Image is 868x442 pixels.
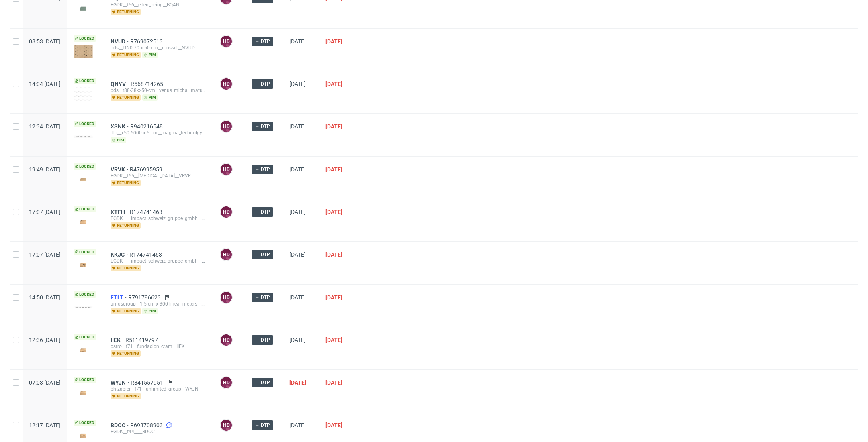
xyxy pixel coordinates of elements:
[221,164,232,175] figcaption: HD
[130,38,164,45] a: R769072513
[131,81,165,87] a: R568714265
[111,81,131,87] a: QNYV
[325,81,342,87] span: [DATE]
[289,38,306,45] span: [DATE]
[325,251,342,258] span: [DATE]
[111,137,126,143] span: pim
[255,38,270,45] span: → DTP
[289,422,306,428] span: [DATE]
[128,294,162,301] span: R791796623
[255,336,270,344] span: → DTP
[74,334,96,340] span: Locked
[111,173,207,179] div: EGDK__f65__[MEDICAL_DATA]__VRVK
[130,166,164,173] a: R476995959
[325,166,342,173] span: [DATE]
[221,36,232,47] figcaption: HD
[111,308,141,314] span: returning
[111,215,207,222] div: EGDK____impact_schweiz_gruppe_gmbh__XTFH
[29,294,61,301] span: 14:50 [DATE]
[74,377,96,383] span: Locked
[111,343,207,350] div: ostro__f71__fundacion_cram__IIEK
[255,294,270,301] span: → DTP
[221,377,232,388] figcaption: HD
[255,208,270,216] span: → DTP
[325,379,342,386] span: [DATE]
[111,422,130,428] a: BDOC
[111,130,207,136] div: dlp__x50-6000-x-5-cm__magma_technolgy__XSNK
[111,379,131,386] a: WYJN
[221,78,232,90] figcaption: HD
[74,430,93,441] img: version_two_editor_design
[142,52,158,58] span: pim
[325,337,342,343] span: [DATE]
[74,217,93,228] img: version_two_editor_design
[111,94,141,101] span: returning
[74,87,93,102] img: version_two_editor_design.png
[111,301,207,307] div: amgsgroup__1-5-cm-x-300-linear-meters__we_love_pr_gmbh__FTLT
[255,379,270,386] span: → DTP
[111,209,130,215] a: XTFH
[131,379,165,386] a: R841557951
[111,123,130,130] a: XSNK
[255,251,270,258] span: → DTP
[74,306,93,308] img: version_two_editor_design
[111,2,207,8] div: EGDK__f56__eden_being__BQAN
[111,180,141,186] span: returning
[221,420,232,431] figcaption: HD
[164,422,175,428] a: 1
[74,163,96,170] span: Locked
[111,386,207,392] div: ph-zapier__f71__unlimited_group__WYJN
[74,259,93,270] img: version_two_editor_design
[255,166,270,173] span: → DTP
[29,422,61,428] span: 12:17 [DATE]
[111,337,125,343] a: IIEK
[325,123,342,130] span: [DATE]
[130,123,164,130] a: R940216548
[29,209,61,215] span: 17:07 [DATE]
[111,265,141,271] span: returning
[111,45,207,51] div: bds__t120-70-x-50-cm__roussel__NVUD
[111,38,130,45] a: NVUD
[325,422,342,428] span: [DATE]
[111,9,141,15] span: returning
[111,350,141,357] span: returning
[111,428,207,435] div: EGDK__f44____BDOC
[289,251,306,258] span: [DATE]
[129,251,164,258] a: R174741463
[111,52,141,58] span: returning
[255,422,270,429] span: → DTP
[29,337,61,343] span: 12:36 [DATE]
[74,249,96,255] span: Locked
[130,209,164,215] a: R174741463
[29,379,61,386] span: 07:03 [DATE]
[111,251,129,258] span: KKJC
[289,337,306,343] span: [DATE]
[255,123,270,130] span: → DTP
[74,3,93,14] img: version_two_editor_design.png
[325,38,342,45] span: [DATE]
[74,121,96,127] span: Locked
[74,78,96,84] span: Locked
[125,337,160,343] a: R511419797
[289,81,306,87] span: [DATE]
[74,174,93,185] img: version_two_editor_design.png
[29,251,61,258] span: 17:07 [DATE]
[221,206,232,218] figcaption: HD
[111,222,141,229] span: returning
[289,209,306,215] span: [DATE]
[74,35,96,42] span: Locked
[111,258,207,264] div: EGDK____impact_schweiz_gruppe_gmbh__KKJC
[221,121,232,132] figcaption: HD
[74,291,96,298] span: Locked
